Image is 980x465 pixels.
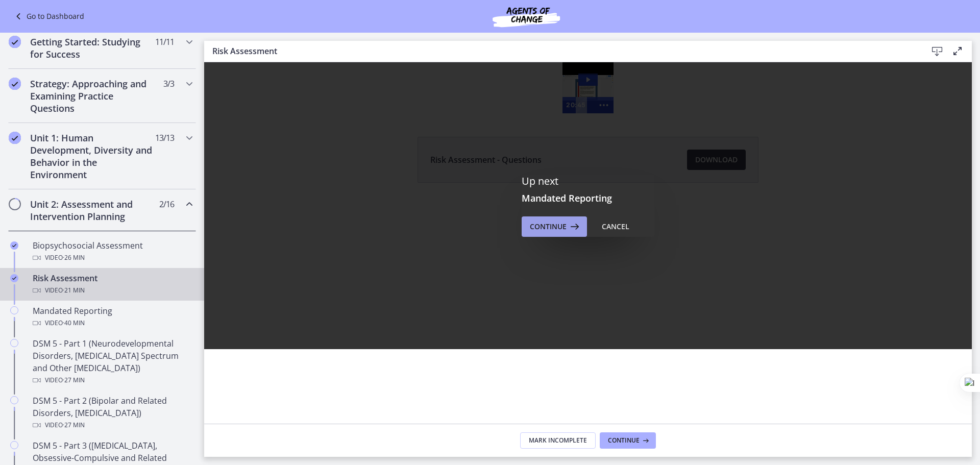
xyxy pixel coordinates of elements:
[522,175,654,188] p: Up next
[33,419,192,431] div: Video
[30,36,155,60] h2: Getting Started: Studying for Success
[155,36,174,48] span: 11 / 11
[374,11,394,23] button: Play Video: cbe2b61t4o1cl02sic50.mp4
[520,432,596,449] button: Mark Incomplete
[33,395,192,431] div: DSM 5 - Part 2 (Bipolar and Related Disorders, [MEDICAL_DATA])
[63,317,85,329] span: · 40 min
[63,252,85,264] span: · 26 min
[608,436,640,445] span: Continue
[602,221,629,233] div: Cancel
[12,10,84,22] a: Go to Dashboard
[30,198,155,223] h2: Unit 2: Assessment and Intervention Planning
[10,241,18,250] i: Completed
[529,436,587,445] span: Mark Incomplete
[33,305,192,329] div: Mandated Reporting
[33,374,192,386] div: Video
[530,221,567,233] span: Continue
[377,35,385,51] div: Playbar
[465,4,587,29] img: Agents of Change
[33,252,192,264] div: Video
[522,216,587,237] button: Continue
[163,78,174,90] span: 3 / 3
[212,45,911,57] h3: Risk Assessment
[63,419,85,431] span: · 27 min
[159,198,174,210] span: 2 / 16
[10,274,18,282] i: Completed
[33,272,192,297] div: Risk Assessment
[9,132,21,144] i: Completed
[33,337,192,386] div: DSM 5 - Part 1 (Neurodevelopmental Disorders, [MEDICAL_DATA] Spectrum and Other [MEDICAL_DATA])
[63,374,85,386] span: · 27 min
[33,317,192,329] div: Video
[9,78,21,90] i: Completed
[9,36,21,48] i: Completed
[390,35,409,51] button: Show more buttons
[155,132,174,144] span: 13 / 13
[33,239,192,264] div: Biopsychosocial Assessment
[600,432,656,449] button: Continue
[522,192,654,204] h3: Mandated Reporting
[33,284,192,297] div: Video
[30,132,155,181] h2: Unit 1: Human Development, Diversity and Behavior in the Environment
[63,284,85,297] span: · 21 min
[30,78,155,114] h2: Strategy: Approaching and Examining Practice Questions
[594,216,638,237] button: Cancel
